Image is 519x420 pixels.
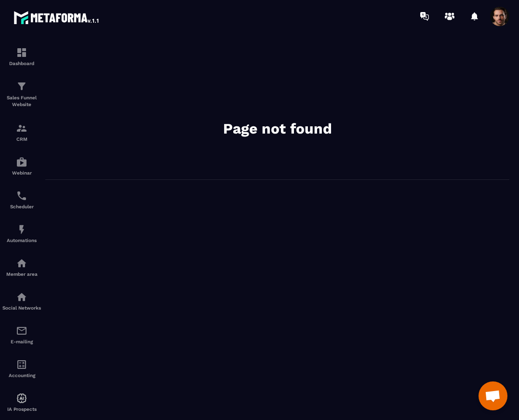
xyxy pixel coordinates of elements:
img: automations [16,156,27,168]
p: Sales Funnel Website [2,95,41,108]
a: formationformationSales Funnel Website [2,73,41,115]
a: automationsautomationsMember area [2,250,41,284]
p: E-mailing [2,339,41,344]
h2: Page not found [133,119,422,138]
img: automations [16,257,27,269]
p: Social Networks [2,305,41,311]
a: emailemailE-mailing [2,318,41,352]
img: formation [16,122,27,134]
p: Webinar [2,170,41,176]
a: formationformationCRM [2,115,41,149]
a: social-networksocial-networkSocial Networks [2,284,41,318]
img: email [16,325,27,337]
img: logo [13,9,100,26]
img: automations [16,393,27,404]
p: Dashboard [2,61,41,66]
a: formationformationDashboard [2,40,41,73]
p: IA Prospects [2,406,41,412]
a: accountantaccountantAccounting [2,352,41,385]
p: Accounting [2,373,41,378]
img: scheduler [16,190,27,202]
img: formation [16,47,27,58]
a: schedulerschedulerScheduler [2,183,41,217]
img: accountant [16,359,27,370]
a: Open chat [479,381,507,410]
a: automationsautomationsAutomations [2,217,41,250]
img: automations [16,224,27,235]
a: automationsautomationsWebinar [2,149,41,183]
p: CRM [2,136,41,142]
img: formation [16,81,27,92]
p: Automations [2,238,41,243]
p: Member area [2,271,41,277]
img: social-network [16,291,27,303]
p: Scheduler [2,204,41,209]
